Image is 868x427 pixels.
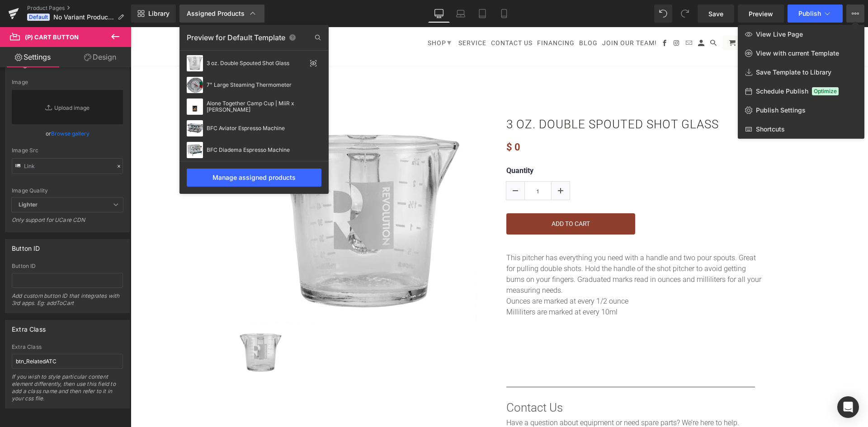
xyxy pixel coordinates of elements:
[120,90,346,296] img: 3 oz. Double Spouted Shot Glass
[12,188,123,194] div: Image Quality
[580,12,587,23] a: Search
[812,87,839,95] span: Optimize
[148,9,170,18] span: Library
[472,12,526,23] a: Join Our Team!
[376,105,390,127] span: $ 0
[12,129,123,138] div: or
[376,269,633,280] p: Ounces are marked at every 1/2 ounce
[421,193,459,200] span: Add To Cart
[12,263,123,269] div: Button ID
[531,12,538,23] a: dolceneve on Facebook
[207,82,306,88] div: 7" Large Steaming Thermometer
[102,7,181,32] img: dolceneve
[12,216,123,230] div: Only support for UCare CDN
[555,12,563,23] a: Email dolceneve
[376,371,624,390] p: Contact Us
[654,5,672,23] button: Undo
[12,344,123,350] div: Extra Class
[360,12,402,23] a: Contact Us
[543,12,551,23] a: dolceneve on Instagram
[749,9,773,19] span: Preview
[187,9,257,18] div: Assigned Products
[53,14,114,21] span: No Variant Product Page - Standard
[406,12,444,23] a: Financing
[131,5,176,23] a: New Library
[25,33,79,41] span: (P) Cart Button
[12,320,46,333] div: Extra Class
[12,292,123,313] div: Add custom button ID that integrates with 3rd apps. Eg: addToCart
[756,49,839,57] span: View with current Template
[428,5,450,23] a: Desktop
[448,12,467,23] a: Blog
[376,225,633,269] p: This pitcher has everything you need with a handle and two pour spouts. Great for pulling double ...
[328,12,356,23] a: Service
[756,87,808,95] span: Schedule Publish
[294,7,323,23] a: Shop▾
[376,90,588,104] a: 3 oz. Double Spouted Shot Glass
[12,147,123,154] div: Image Src
[756,125,785,133] span: Shortcuts
[19,201,38,208] b: Lighter
[12,373,123,408] div: If you wish to style particular content element differently, then use this field to add a class n...
[376,390,624,402] p: Have a question about equipment or need spare parts? We’re here to help.
[798,10,821,17] span: Publish
[207,60,306,66] div: 3 oz. Double Spouted Shot Glass
[105,303,155,348] img: 3 oz. Double Spouted Shot Glass
[376,186,505,207] button: Add To Cart
[27,14,50,21] span: Default
[708,9,723,19] span: Save
[788,5,843,23] button: Publish
[316,10,321,20] span: ▾
[67,47,133,67] a: Design
[376,139,633,155] label: Quantity
[756,68,831,76] span: Save Template to Library
[207,100,306,113] div: Alone Together Camp Cup | MiiR x [PERSON_NAME]
[27,5,131,12] a: Product Pages
[51,126,90,141] a: Browse gallery
[756,106,806,114] span: Publish Settings
[376,280,633,291] p: Milliliters are marked at every 10ml
[738,5,784,23] a: Preview
[179,30,329,45] div: Preview for Default Template
[756,30,803,38] span: View Live Page
[12,239,40,252] div: Button ID
[608,12,627,23] span: Cart
[837,396,859,418] div: Open Intercom Messenger
[567,12,575,23] a: My Account
[207,147,306,153] div: BFC Diadema Espresso Machine
[12,56,31,68] div: Image
[493,5,515,23] a: Mobile
[676,5,694,23] button: Redo
[207,125,306,131] div: BFC Aviator Espresso Machine
[187,169,321,187] div: Manage assigned products
[846,5,864,23] button: View Live PageView with current TemplateSave Template to LibrarySchedule PublishOptimizePublish S...
[12,158,123,174] input: Link
[472,5,493,23] a: Tablet
[12,79,123,85] div: Image
[450,5,472,23] a: Laptop
[592,9,634,23] a: Cart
